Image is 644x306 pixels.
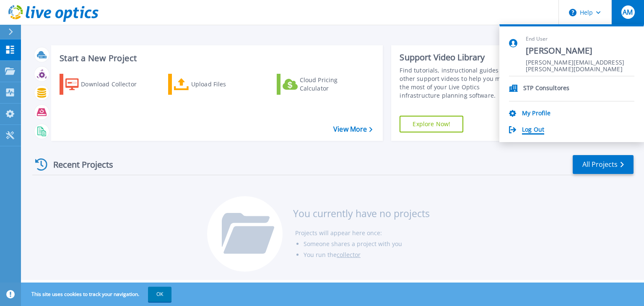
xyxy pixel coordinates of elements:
a: collector [337,251,361,259]
a: Explore Now! [400,116,463,132]
li: Someone shares a project with you [304,239,430,249]
span: End User [526,36,634,43]
div: Download Collector [81,76,148,93]
a: My Profile [522,110,551,118]
button: OK [148,287,171,302]
li: Projects will appear here once: [295,228,430,239]
a: Log Out [522,126,544,134]
span: [PERSON_NAME] [526,45,634,57]
a: Download Collector [60,74,153,95]
p: STP Consultores [523,85,569,93]
div: Support Video Library [400,52,521,63]
a: Upload Files [168,74,262,95]
div: Recent Projects [32,154,125,175]
a: All Projects [573,155,634,174]
h3: Start a New Project [60,54,372,63]
div: Find tutorials, instructional guides and other support videos to help you make the most of your L... [400,66,521,100]
h3: You currently have no projects [293,209,430,218]
span: [PERSON_NAME][EMAIL_ADDRESS][PERSON_NAME][DOMAIN_NAME] [526,59,634,67]
div: Upload Files [191,76,258,93]
div: Cloud Pricing Calculator [300,76,367,93]
a: Cloud Pricing Calculator [277,74,370,95]
span: AM [623,9,633,16]
span: This site uses cookies to track your navigation. [23,287,171,302]
li: You run the [304,249,430,260]
a: View More [333,125,372,133]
